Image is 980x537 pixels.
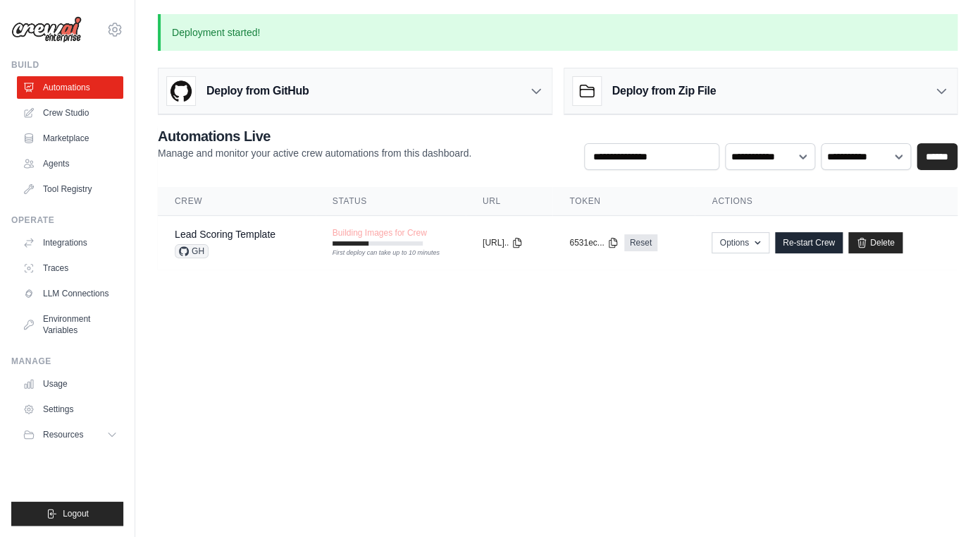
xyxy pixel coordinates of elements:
a: Integrations [17,231,123,254]
span: GH [175,244,209,258]
div: Manage [11,356,123,367]
h3: Deploy from Zip File [612,83,716,99]
a: LLM Connections [17,282,123,305]
img: GitHub Logo [167,77,195,105]
th: Token [552,187,695,216]
a: Environment Variables [17,308,123,342]
button: 6531ec... [569,237,618,248]
a: Crew Studio [17,102,123,124]
a: Usage [17,373,123,395]
a: Reset [624,234,657,251]
span: Logout [63,508,89,519]
th: Actions [695,187,957,216]
span: Building Images for Crew [333,227,427,239]
th: Status [316,187,466,216]
h2: Automations Live [158,126,471,146]
a: Settings [17,398,123,421]
a: Delete [848,232,903,253]
div: Build [11,59,123,71]
p: Deployment started! [158,14,957,51]
a: Tool Registry [17,178,123,200]
a: Re-start Crew [775,232,843,253]
a: Automations [17,76,123,99]
img: Logo [11,16,82,43]
p: Manage and monitor your active crew automations from this dashboard. [158,146,471,160]
th: URL [466,187,552,216]
button: Options [712,232,769,253]
a: Lead Scoring Template [175,229,275,240]
h3: Deploy from GitHub [206,83,309,99]
a: Agents [17,152,123,175]
div: Operate [11,215,123,226]
div: First deploy can take up to 10 minutes [333,248,423,258]
button: Logout [11,502,123,526]
a: Traces [17,257,123,279]
button: Resources [17,423,123,446]
a: Marketplace [17,127,123,150]
span: Resources [43,429,83,440]
th: Crew [158,187,316,216]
